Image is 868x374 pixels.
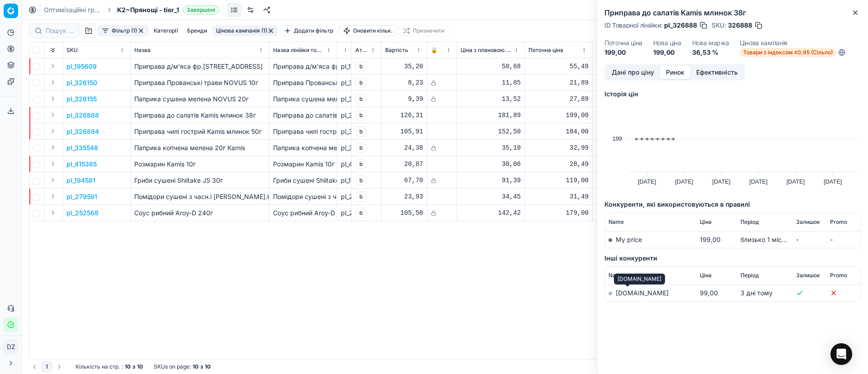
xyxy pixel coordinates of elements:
[596,78,656,87] div: 21,89
[134,160,265,169] p: Розмарин Kamis 10г
[205,363,211,370] strong: 10
[355,175,367,186] span: b
[150,25,182,36] button: Категорії
[280,25,337,36] button: Додати фільтр
[273,47,324,54] span: Назва лінійки товарів
[66,62,97,71] button: pl_195609
[461,47,512,54] span: Ціна з плановою націнкою
[341,127,348,136] div: pl_326894
[66,176,95,185] p: pl_194581
[653,40,681,46] dt: Нова ціна
[824,178,842,185] text: [DATE]
[385,160,423,169] div: 20,87
[604,22,662,28] span: ID Товарної лінійки :
[830,272,847,279] span: Promo
[461,192,521,201] div: 34,45
[42,361,52,372] button: 1
[613,135,622,142] text: 199
[596,62,656,71] div: 34,99
[273,160,333,169] div: Розмарин Kamis 10г
[741,272,759,279] span: Період
[134,78,265,87] p: Приправа Прованські трави NOVUS 10г
[75,363,143,370] div: :
[29,361,65,372] nav: pagination
[609,272,624,279] span: Name
[461,160,521,169] div: 30,06
[675,178,693,185] text: [DATE]
[741,289,773,297] span: 3 днi тому
[355,159,367,170] span: b
[385,62,423,71] div: 35,20
[461,95,521,104] div: 13,52
[66,208,99,218] p: pl_252568
[596,127,656,136] div: 184,00
[690,66,744,79] button: Ефективність
[355,77,367,88] span: b
[47,109,58,120] button: Expand
[355,126,367,137] span: b
[66,47,78,54] span: SKU
[700,218,712,226] span: Ціна
[606,66,660,79] button: Дані про ціну
[355,142,367,153] span: b
[66,192,97,201] button: pl_279591
[355,208,367,218] span: b
[134,143,265,152] p: Паприка копчена мелена 20г Kamis
[273,192,333,201] div: Помідори сушені з часн.і [PERSON_NAME].Kamis 15г
[66,160,97,169] button: pl_415385
[461,176,521,185] div: 91,39
[29,361,40,372] button: Go to previous page
[134,127,265,136] p: Приправа чилі гострий Kamis млинок 50г
[664,21,697,30] span: pl_326888
[596,95,656,104] div: 27,89
[461,111,521,120] div: 181,89
[47,93,58,104] button: Expand
[137,363,143,370] strong: 10
[47,126,58,137] button: Expand
[461,62,521,71] div: 50,68
[385,78,423,87] div: 8,23
[341,62,348,71] div: pl_195609
[183,5,219,14] span: Завершені
[528,78,589,87] div: 21,89
[604,7,861,18] h2: Приправа до салатiв Kamis млинок 38г
[355,61,367,72] span: b
[273,95,333,104] div: Паприка сушена мелена NOVUS 20г
[528,143,589,152] div: 32,99
[54,361,65,372] button: Go to next page
[66,127,99,136] button: pl_326894
[528,95,589,104] div: 27,89
[339,25,397,36] button: Оновити кільк.
[692,48,729,57] dd: 36,53 %
[604,40,642,46] dt: Поточна ціна
[431,47,438,54] span: 🔒
[399,25,448,36] button: Призначити
[787,178,805,185] text: [DATE]
[826,231,860,248] td: -
[796,218,820,226] span: Залишок
[528,127,589,136] div: 184,00
[47,158,58,169] button: Expand
[4,340,18,354] span: DZ
[355,47,368,54] span: Атрибут товару
[528,47,563,54] span: Поточна ціна
[712,178,730,185] text: [DATE]
[355,110,367,121] span: b
[741,236,810,243] span: близько 1 місяця тому
[830,343,852,365] div: Open Intercom Messenger
[46,26,74,35] input: Пошук по SKU або назві
[355,94,367,104] span: b
[4,340,18,354] button: DZ
[66,78,97,87] button: pl_326150
[273,208,333,218] div: Соус рибний Aroy-D 240г
[66,143,98,152] p: pl_335548
[740,40,845,46] dt: Цінова кампанія
[700,236,721,243] span: 199,00
[355,191,367,202] span: b
[44,5,219,14] nav: breadcrumb
[728,21,752,30] span: 326888
[638,178,656,185] text: [DATE]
